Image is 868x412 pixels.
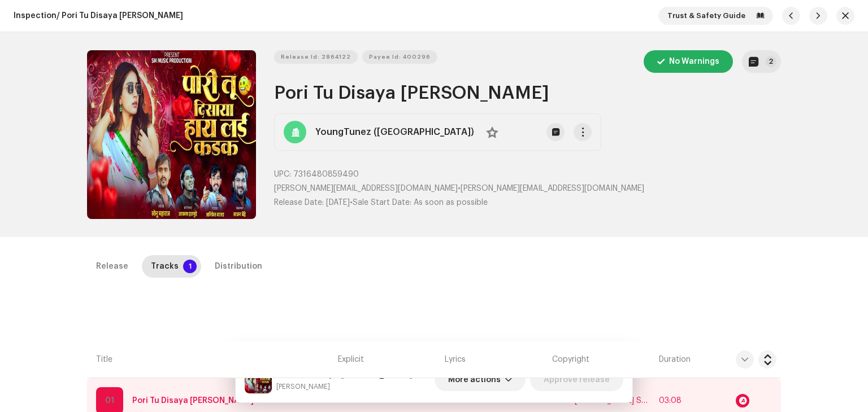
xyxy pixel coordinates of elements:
[274,199,324,207] span: Release Date:
[274,50,358,64] button: Release Id: 2864122
[659,397,682,405] span: 03:08
[414,199,488,207] span: As soon as possible
[281,46,351,68] span: Release Id: 2864122
[274,199,353,207] span: •
[742,50,781,73] button: 2
[353,199,411,207] span: Sale Start Date:
[659,354,691,365] span: Duration
[435,369,526,391] button: More actions
[274,185,458,192] span: [PERSON_NAME][EMAIL_ADDRESS][DOMAIN_NAME]
[183,260,197,273] p-badge: 1
[448,369,501,391] span: More actions
[765,56,776,67] p-badge: 2
[245,366,272,393] img: dca41fa3-5cac-4512-9e2d-a374f641aa18
[445,354,466,365] span: Lyrics
[461,185,644,192] span: [PERSON_NAME][EMAIL_ADDRESS][DOMAIN_NAME]
[544,369,610,391] span: Approve release
[274,183,781,195] p: •
[215,255,262,278] div: Distribution
[315,125,474,139] strong: YoungTunez ([GEOGRAPHIC_DATA])
[552,354,589,365] span: Copyright
[274,82,781,104] h2: Pori Tu Disaya [PERSON_NAME]
[132,389,254,412] strong: Pori Tu Disaya Hay Lai Kadak
[274,170,291,178] span: UPC:
[276,381,413,392] small: Pori Tu Disaya Hay Lai Kadak
[530,369,623,391] button: Approve release
[338,354,364,365] span: Explicit
[369,46,431,68] span: Payee Id: 400296
[362,50,437,64] button: Payee Id: 400296
[326,199,350,207] span: [DATE]
[293,170,359,178] span: 7316480859490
